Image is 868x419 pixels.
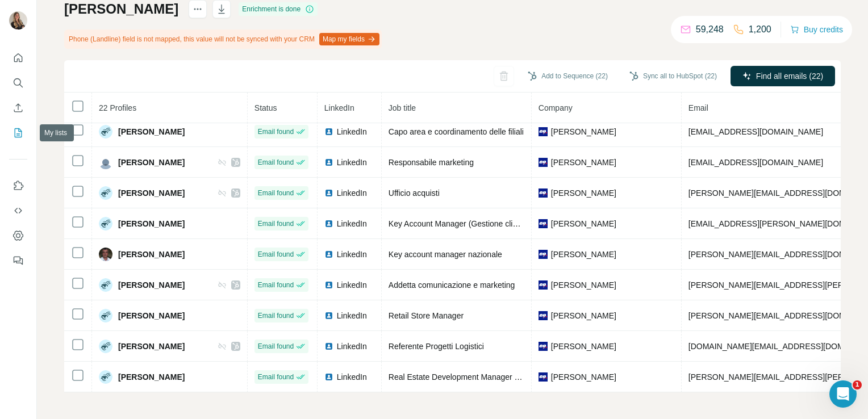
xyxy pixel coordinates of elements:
img: LinkedIn logo [324,342,333,351]
img: LinkedIn logo [324,280,333,290]
span: [PERSON_NAME] [118,371,185,383]
button: Add to Sequence (22) [520,68,616,85]
img: company-logo [539,158,548,167]
img: LinkedIn logo [324,219,333,228]
span: LinkedIn [337,157,367,168]
img: Avatar [99,217,112,231]
span: Email found [258,249,294,259]
img: Avatar [99,370,112,384]
span: [PERSON_NAME] [118,249,185,260]
button: Dashboard [9,225,27,246]
button: Map my fields [319,33,379,45]
span: [PERSON_NAME] [118,218,185,229]
button: Search [9,73,27,93]
button: Find all emails (22) [731,66,835,86]
p: 1,200 [749,23,771,36]
span: [PERSON_NAME] [551,218,616,229]
span: LinkedIn [337,371,367,383]
span: [EMAIL_ADDRESS][DOMAIN_NAME] [688,158,823,167]
span: [PERSON_NAME] [551,371,616,383]
span: 22 Profiles [99,103,136,112]
span: Company [539,103,573,112]
span: 1 [853,380,862,389]
img: Avatar [99,340,112,353]
span: [PERSON_NAME] [551,187,616,199]
span: Addetta comunicazione e marketing [389,280,515,290]
img: company-logo [539,250,548,259]
img: company-logo [539,280,548,290]
img: LinkedIn logo [324,311,333,320]
span: Email found [258,127,294,137]
div: Enrichment is done [239,2,318,16]
span: [PERSON_NAME] [118,279,185,291]
img: LinkedIn logo [324,372,333,382]
span: Email found [258,372,294,382]
span: [PERSON_NAME] [551,126,616,137]
img: Avatar [99,278,112,292]
button: Quick start [9,48,27,68]
img: Avatar [99,156,112,169]
img: company-logo [539,219,548,228]
button: Sync all to HubSpot (22) [621,68,725,85]
span: LinkedIn [337,126,367,137]
img: company-logo [539,342,548,351]
span: Email found [258,341,294,351]
span: Capo area e coordinamento delle filiali [389,127,524,136]
img: Avatar [99,125,112,139]
img: company-logo [539,372,548,382]
img: LinkedIn logo [324,158,333,167]
span: LinkedIn [337,187,367,199]
span: Key Account Manager (Gestione clienti affiliati e canali GDO e DIY) [389,219,625,228]
span: [PERSON_NAME] [551,279,616,291]
p: 59,248 [696,23,724,36]
img: LinkedIn logo [324,188,333,198]
span: [EMAIL_ADDRESS][DOMAIN_NAME] [688,127,823,136]
span: [PERSON_NAME] [551,249,616,260]
span: LinkedIn [324,103,354,112]
div: Phone (Landline) field is not mapped, this value will not be synced with your CRM [64,30,382,49]
img: LinkedIn logo [324,250,333,259]
span: Email found [258,188,294,198]
span: Status [254,103,277,112]
img: LinkedIn logo [324,127,333,136]
img: Avatar [99,248,112,261]
span: Real Estate Development Manager - Espansionista Immobiliare [389,372,612,382]
span: [PERSON_NAME] [118,187,185,199]
span: Key account manager nazionale [389,250,502,259]
span: LinkedIn [337,279,367,291]
button: Feedback [9,250,27,271]
span: Ufficio acquisti [389,188,440,198]
button: My lists [9,123,27,143]
span: Responsabile marketing [389,158,474,167]
img: company-logo [539,127,548,136]
img: company-logo [539,311,548,320]
span: LinkedIn [337,310,367,321]
button: Use Surfe on LinkedIn [9,175,27,196]
span: LinkedIn [337,341,367,352]
iframe: Intercom live chat [829,380,857,408]
span: [PERSON_NAME] [118,310,185,321]
img: company-logo [539,188,548,198]
span: [PERSON_NAME] [551,341,616,352]
span: Find all emails (22) [756,70,823,82]
span: Email found [258,219,294,229]
img: Avatar [99,186,112,200]
span: Retail Store Manager [389,311,464,320]
span: Email found [258,280,294,290]
span: Job title [389,103,416,112]
button: Buy credits [790,22,843,37]
img: Avatar [9,11,27,30]
span: [PERSON_NAME] [551,157,616,168]
span: LinkedIn [337,218,367,229]
span: Email found [258,311,294,321]
span: Referente Progetti Logistici [389,342,484,351]
span: [PERSON_NAME] [118,341,185,352]
span: [PERSON_NAME] [118,157,185,168]
span: Email found [258,157,294,167]
span: [PERSON_NAME] [551,310,616,321]
span: LinkedIn [337,249,367,260]
span: Email [688,103,708,112]
button: Enrich CSV [9,98,27,118]
img: Avatar [99,309,112,322]
button: Use Surfe API [9,200,27,221]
